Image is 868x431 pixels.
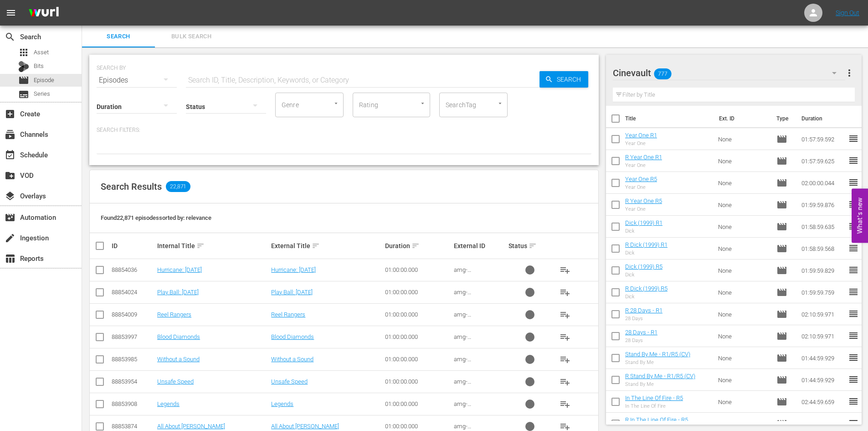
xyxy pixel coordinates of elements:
[454,266,499,280] span: amg-EP000182200051
[776,243,787,254] span: Episode
[271,356,313,363] a: Without a Sound
[776,309,787,320] span: Episode
[625,316,663,322] div: 28 Days
[714,150,773,172] td: None
[454,356,499,369] span: amg-EP000672640215
[5,109,15,119] span: Create
[798,128,848,150] td: 01:57:59.592
[157,240,268,251] div: Internal Title
[560,354,570,365] span: playlist_add
[771,106,796,131] th: Type
[798,325,848,347] td: 02:10:59.971
[112,378,154,385] div: 88853954
[157,423,225,430] a: All About [PERSON_NAME]
[454,333,499,347] span: amg-EP000672640216
[157,400,180,407] a: Legends
[554,393,576,415] button: playlist_add
[554,259,576,281] button: playlist_add
[625,219,663,226] a: Dick (1999) R1
[798,260,848,281] td: 01:59:59.829
[454,242,506,249] div: External ID
[271,289,313,296] a: Play Ball: [DATE]
[5,212,15,223] span: Automation
[166,181,190,192] span: 22,871
[5,253,15,264] span: Reports
[776,418,787,429] span: Episode
[625,416,688,423] a: R In The Line Of Fire - R5
[848,265,859,275] span: reorder
[18,47,29,58] span: Asset
[112,266,154,273] div: 88854036
[848,374,859,385] span: reorder
[18,89,29,100] span: Series
[798,347,848,369] td: 01:44:59.929
[776,374,787,385] span: Episode
[22,2,66,24] img: ans4CAIJ8jUAAAAAAAAAAAAAAAAAAAAAAAAgQb4GAAAAAAAAAAAAAAAAAAAAAAAAJMjXAAAAAAAAAAAAAAAAAAAAAAAAgAT5G...
[625,241,668,248] a: R Dick (1999) R1
[714,128,773,150] td: None
[848,330,859,341] span: reorder
[454,289,499,302] span: amg-EP000182200047
[848,308,859,319] span: reorder
[625,285,668,292] a: R Dick (1999) R5
[714,260,773,281] td: None
[776,265,787,276] span: Episode
[625,228,663,234] div: Dick
[714,369,773,391] td: None
[625,140,657,146] div: Year One
[271,240,382,251] div: External Title
[625,162,662,168] div: Year One
[714,303,773,325] td: None
[796,106,851,131] th: Duration
[157,333,200,340] a: Blood Diamonds
[776,221,787,232] span: Episode
[160,31,222,42] span: Bulk Search
[836,9,859,16] a: Sign Out
[508,240,551,251] div: Status
[714,194,773,216] td: None
[271,378,308,385] a: Unsafe Speed
[385,333,451,340] div: 01:00:00.000
[776,353,787,363] span: Episode
[848,133,859,144] span: reorder
[625,338,657,343] div: 28 Days
[157,266,202,273] a: Hurricane: [DATE]
[714,391,773,413] td: None
[798,303,848,325] td: 02:10:59.971
[5,191,15,202] span: Overlays
[613,60,845,86] div: Cinevault
[625,106,714,131] th: Title
[852,188,868,243] button: Open Feedback Widget
[539,71,588,88] button: Search
[625,294,668,300] div: Dick
[560,309,570,320] span: playlist_add
[714,106,771,131] th: Ext. ID
[496,99,504,108] button: Open
[196,242,205,250] span: sort
[714,281,773,303] td: None
[101,214,211,221] span: Found 22,871 episodes sorted by: relevance
[112,242,154,249] div: ID
[848,418,859,429] span: reorder
[776,199,787,210] span: Episode
[112,333,154,340] div: 88853997
[714,216,773,238] td: None
[625,184,657,190] div: Year One
[454,311,499,325] span: amg-EP000672640217
[34,76,54,85] span: Episode
[625,351,690,358] a: Stand By Me - R1/R5 (CV)
[714,325,773,347] td: None
[625,307,663,314] a: R 28 Days - R1
[271,400,293,407] a: Legends
[625,373,695,379] a: R Stand By Me - R1/R5 (CV)
[157,289,199,296] a: Play Ball: [DATE]
[714,347,773,369] td: None
[798,172,848,194] td: 02:00:00.044
[798,150,848,172] td: 01:57:59.625
[776,287,787,298] span: Episode
[385,289,451,296] div: 01:00:00.000
[625,176,657,182] a: Year One R5
[271,333,314,340] a: Blood Diamonds
[454,400,499,414] span: amg-EP000672640212
[553,71,588,88] span: Search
